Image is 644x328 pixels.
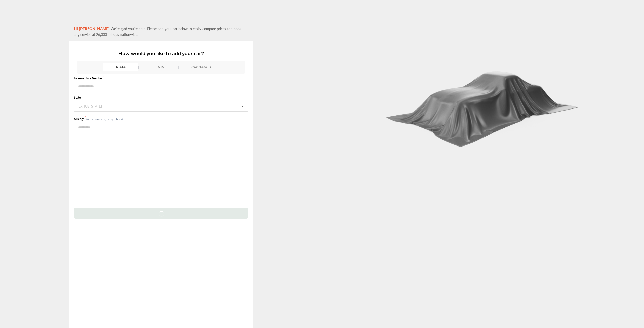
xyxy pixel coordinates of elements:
div: VIN [143,63,179,71]
div: Ex. [US_STATE] [78,104,102,107]
p: How would you like to add your car? [74,51,248,56]
div: Car details [184,63,219,71]
img: carCoverBlack.2823a3dccd746e18b3f8.png [382,66,584,147]
label: Mileage [74,117,86,121]
span: Hi [PERSON_NAME]! [74,26,111,31]
small: (only numbers, no symbols) [86,117,123,121]
label: State [74,95,248,100]
span: We’re glad you’re here. Please add your car below to easily compare prices and book any service a... [74,26,242,37]
label: License Plate Number [74,76,248,80]
div: Plate [103,63,138,71]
